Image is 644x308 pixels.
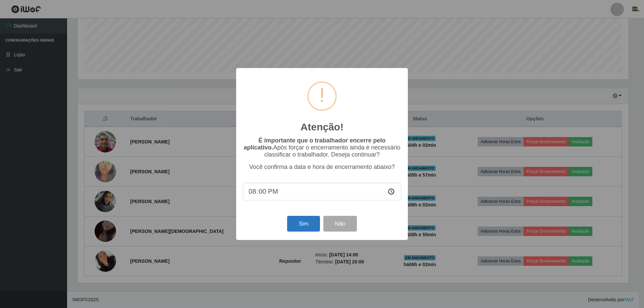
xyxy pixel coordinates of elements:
p: Você confirma a data e hora de encerramento abaixo? [243,164,401,171]
b: É importante que o trabalhador encerre pelo aplicativo. [244,137,385,151]
button: Não [323,216,357,232]
h2: Atenção! [301,121,343,133]
button: Sim [287,216,320,232]
p: Após forçar o encerramento ainda é necessário classificar o trabalhador. Deseja continuar? [243,137,401,158]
